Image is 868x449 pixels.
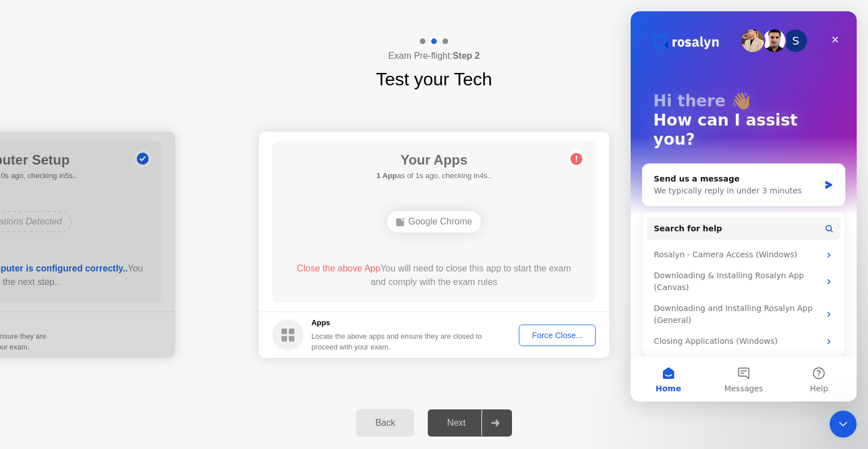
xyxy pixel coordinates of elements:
[297,264,380,273] span: Close the above App
[376,170,492,182] h5: as of 1s ago, checking in4s..
[519,325,596,346] button: Force Close...
[387,211,481,232] div: Google Chrome
[376,66,492,93] h1: Test your Tech
[311,317,483,329] h5: Apps
[376,150,492,170] h1: Your Apps
[453,51,480,61] b: Step 2
[523,331,592,340] div: Force Close...
[359,418,411,428] div: Back
[388,49,480,63] h4: Exam Pre-flight:
[830,411,857,438] iframe: Intercom live chat
[311,331,483,352] div: Locate the above apps and ensure they are closed to proceed with your exam.
[431,418,481,428] div: Next
[356,409,414,437] button: Back
[428,409,512,437] button: Next
[376,171,397,180] b: 1 App
[289,262,580,289] div: You will need to close this app to start the exam and comply with the exam rules
[631,11,857,401] iframe: Intercom live chat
